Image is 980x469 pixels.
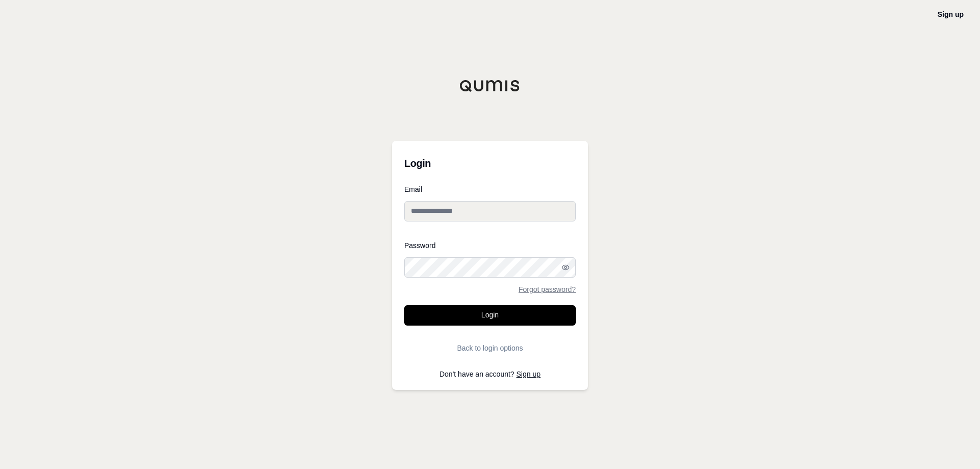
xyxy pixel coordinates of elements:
[459,80,521,92] img: Qumis
[404,371,576,378] p: Don't have an account?
[517,370,541,378] a: Sign up
[404,338,576,358] button: Back to login options
[519,286,576,293] a: Forgot password?
[938,10,964,18] a: Sign up
[404,186,576,193] label: Email
[404,305,576,326] button: Login
[404,153,576,174] h3: Login
[404,242,576,249] label: Password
